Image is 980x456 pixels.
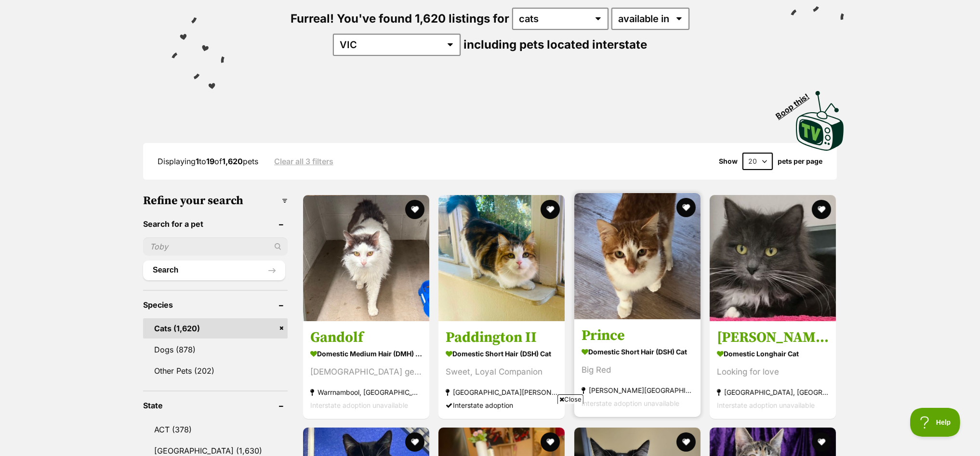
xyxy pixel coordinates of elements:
span: Boop this! [774,86,819,120]
strong: [GEOGRAPHIC_DATA][PERSON_NAME][GEOGRAPHIC_DATA] [446,385,557,398]
img: PetRescue TV logo [796,91,844,151]
div: Interstate adoption [446,398,557,411]
button: favourite [676,198,696,217]
strong: Domestic Medium Hair (DMH) Cat [310,346,422,360]
header: Species [143,300,288,309]
a: Gandolf Domestic Medium Hair (DMH) Cat [DEMOGRAPHIC_DATA] gentleman! Warrnambool, [GEOGRAPHIC_DAT... [303,321,429,418]
span: Interstate adoption unavailable [582,399,679,407]
strong: Domestic Short Hair (DSH) Cat [582,344,693,358]
span: Close [557,394,583,404]
a: Dogs (878) [143,339,288,360]
strong: 1,620 [222,156,243,166]
strong: 1 [196,156,199,166]
img: Gandolf - Domestic Medium Hair (DMH) Cat [303,195,429,321]
div: Sweet, Loyal Companion [446,365,557,378]
h3: Paddington II [446,328,557,346]
strong: 19 [206,156,214,166]
button: Search [143,261,285,280]
iframe: Help Scout Beacon - Open [910,408,961,437]
span: including pets located interstate [464,38,647,52]
iframe: Advertisement [256,408,724,451]
div: Looking for love [717,365,829,378]
button: favourite [812,432,831,452]
label: pets per page [778,157,822,165]
h3: Prince [582,326,693,344]
a: Prince Domestic Short Hair (DSH) Cat Big Red [PERSON_NAME][GEOGRAPHIC_DATA], [GEOGRAPHIC_DATA] In... [574,319,701,417]
a: ACT (378) [143,419,288,440]
img: Prince - Domestic Short Hair (DSH) Cat [574,193,701,319]
a: [PERSON_NAME] Domestic Longhair Cat Looking for love [GEOGRAPHIC_DATA], [GEOGRAPHIC_DATA] Interst... [710,321,836,418]
span: Interstate adoption unavailable [310,401,408,409]
div: [DEMOGRAPHIC_DATA] gentleman! [310,365,422,378]
header: Search for a pet [143,220,288,228]
header: State [143,401,288,410]
h3: Gandolf [310,328,422,346]
span: Interstate adoption unavailable [717,401,815,409]
img: Maxine - Domestic Longhair Cat [710,195,836,321]
strong: Warrnambool, [GEOGRAPHIC_DATA] [310,385,422,398]
strong: [GEOGRAPHIC_DATA], [GEOGRAPHIC_DATA] [717,385,829,398]
a: Clear all 3 filters [274,157,333,166]
a: Other Pets (202) [143,361,288,381]
img: Paddington II - Domestic Short Hair (DSH) Cat [438,195,565,321]
a: Cats (1,620) [143,318,288,339]
span: Displaying to of pets [158,156,258,166]
a: Paddington II Domestic Short Hair (DSH) Cat Sweet, Loyal Companion [GEOGRAPHIC_DATA][PERSON_NAME]... [438,321,565,418]
div: Big Red [582,363,693,376]
span: Show [719,157,738,165]
button: favourite [405,200,424,219]
strong: [PERSON_NAME][GEOGRAPHIC_DATA], [GEOGRAPHIC_DATA] [582,383,693,396]
span: Furreal! You've found 1,620 listings for [291,12,509,26]
a: Boop this! [796,82,844,153]
button: favourite [541,200,560,219]
h3: [PERSON_NAME] [717,328,829,346]
strong: Domestic Short Hair (DSH) Cat [446,346,557,360]
input: Toby [143,237,288,256]
button: favourite [812,200,831,219]
h3: Refine your search [143,194,288,208]
strong: Domestic Longhair Cat [717,346,829,360]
